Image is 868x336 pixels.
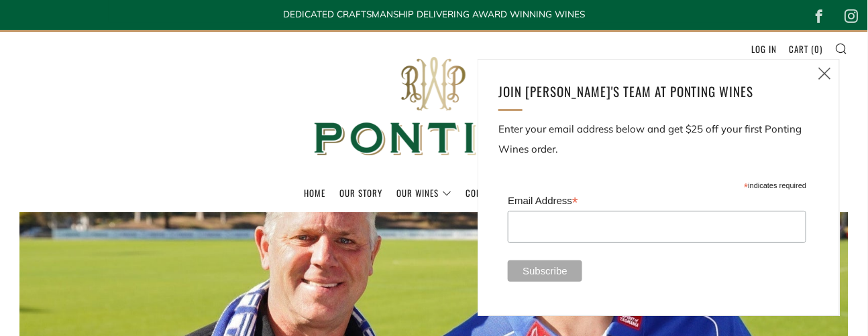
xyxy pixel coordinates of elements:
[815,42,820,56] span: 0
[508,191,806,209] label: Email Address
[397,182,452,203] a: Our Wines
[340,182,383,203] a: Our Story
[508,178,806,191] div: indicates required
[300,32,568,181] img: Ponting Wines
[305,182,326,203] a: Home
[752,38,777,60] a: Log in
[790,38,823,60] a: Cart (0)
[498,80,803,102] h4: Join [PERSON_NAME]'s team at ponting Wines
[466,182,500,203] a: Contact
[498,119,819,159] p: Enter your email address below and get $25 off your first Ponting Wines order.
[508,260,582,282] input: Subscribe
